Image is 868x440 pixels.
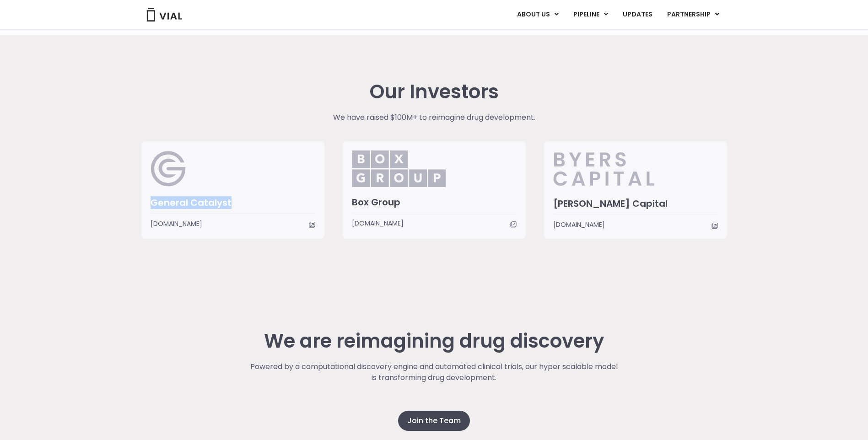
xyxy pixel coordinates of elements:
h3: [PERSON_NAME] Capital [553,198,718,209]
span: [DOMAIN_NAME] [553,220,605,230]
a: ABOUT USMenu Toggle [510,7,566,22]
a: PIPELINEMenu Toggle [566,7,615,22]
a: [DOMAIN_NAME] [553,220,718,230]
a: UPDATES [615,7,659,22]
img: Box_Group.png [352,150,446,187]
a: [DOMAIN_NAME] [352,218,517,228]
img: Byers_Capital.svg [553,150,691,187]
h2: We are reimagining drug discovery [249,330,619,352]
h3: Box Group [352,196,517,208]
p: Powered by a computational discovery engine and automated clinical trials, our hyper scalable mod... [249,361,619,383]
img: Vial Logo [146,8,183,21]
h2: Our Investors [370,81,499,103]
span: [DOMAIN_NAME] [151,219,202,229]
span: [DOMAIN_NAME] [352,218,404,228]
img: General Catalyst Logo [151,150,187,187]
a: PARTNERSHIPMenu Toggle [660,7,727,22]
h3: General Catalyst [151,197,315,209]
p: We have raised $100M+ to reimagine drug development. [275,112,593,123]
a: [DOMAIN_NAME] [151,219,315,229]
a: Join the Team [398,411,470,431]
span: Join the Team [407,415,461,426]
